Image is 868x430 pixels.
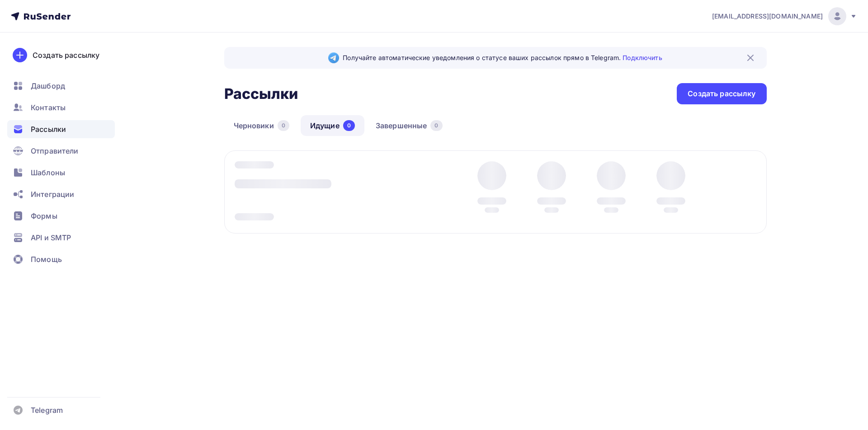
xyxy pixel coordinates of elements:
[7,164,115,182] a: Шаблоны
[712,12,823,21] span: [EMAIL_ADDRESS][DOMAIN_NAME]
[7,98,115,117] a: Контакты
[7,207,115,225] a: Формы
[31,102,66,113] span: Контакты
[31,405,63,416] span: Telegram
[278,120,289,131] div: 0
[31,210,57,221] span: Формы
[31,80,65,91] span: Дашборд
[430,120,442,131] div: 0
[7,77,115,95] a: Дашборд
[623,54,662,61] a: Подключить
[301,115,364,136] a: Идущие0
[366,115,452,136] a: Завершенные0
[7,120,115,138] a: Рассылки
[31,189,74,200] span: Интеграции
[712,7,857,25] a: [EMAIL_ADDRESS][DOMAIN_NAME]
[31,145,79,156] span: Отправители
[224,115,299,136] a: Черновики0
[224,85,298,103] h2: Рассылки
[31,124,66,135] span: Рассылки
[7,142,115,160] a: Отправители
[328,52,339,63] img: Telegram
[31,232,71,243] span: API и SMTP
[343,53,662,62] span: Получайте автоматические уведомления о статусе ваших рассылок прямо в Telegram.
[33,50,99,61] div: Создать рассылку
[343,120,355,131] div: 0
[31,167,65,178] span: Шаблоны
[31,254,62,265] span: Помощь
[688,89,755,99] div: Создать рассылку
